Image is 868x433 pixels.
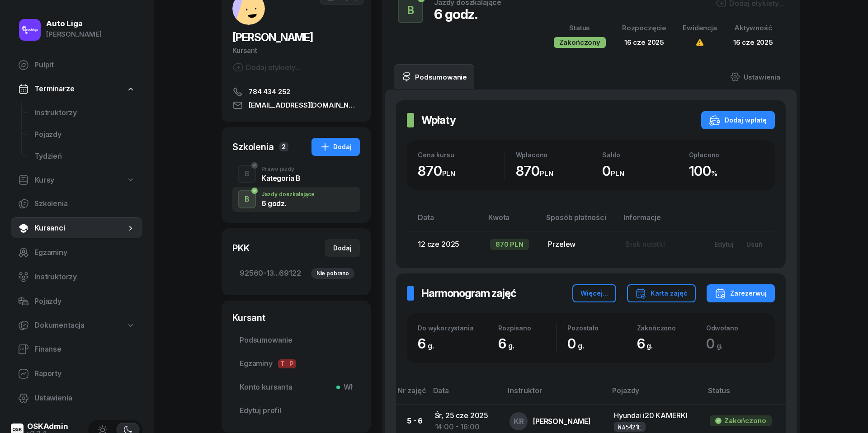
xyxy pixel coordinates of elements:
small: PLN [442,169,456,178]
div: OSKAdmin [27,423,68,430]
a: [EMAIL_ADDRESS][DOMAIN_NAME] [232,100,360,111]
span: 16 cze 2025 [624,38,664,47]
small: g. [578,341,584,350]
th: Nr zajęć [396,385,428,404]
div: Auto Liga [46,20,102,28]
div: Kursant [232,311,360,324]
div: Zarezerwuj [715,288,767,299]
a: Terminarze [11,79,142,99]
div: 0 [602,163,678,179]
a: 92560-13...69122Nie pobrano [232,263,360,284]
h2: Harmonogram zajęć [421,286,516,301]
span: Pojazdy [34,296,135,307]
div: 6 godz. [434,6,501,22]
span: Dokumentacja [34,320,85,331]
small: g. [717,341,723,350]
div: B [404,1,418,19]
span: 0 [706,335,727,352]
span: Brak notatki [625,240,665,249]
th: Pojazdy [607,385,703,404]
span: P [287,359,296,368]
a: Instruktorzy [11,266,142,288]
button: B [238,165,256,183]
div: Dodaj wpłatę [709,115,767,126]
small: g. [428,341,434,350]
a: Pojazdy [27,124,142,146]
span: 12 cze 2025 [418,240,459,249]
a: Dokumentacja [11,315,142,336]
a: Instruktorzy [27,102,142,124]
span: T [278,359,287,368]
span: Konto kursanta [240,381,353,393]
div: Zakończony [554,37,606,48]
a: Tydzień [27,146,142,167]
div: B [241,166,253,182]
th: Data [407,212,483,231]
span: Pulpit [34,59,135,71]
span: Kursanci [34,222,126,234]
th: Data [428,385,503,404]
a: EgzaminyTP [232,353,360,375]
span: [PERSON_NAME] [232,31,313,44]
button: BPrawo jazdyKategoria B [232,161,360,187]
div: Ewidencja [683,22,717,34]
span: KR [514,418,524,425]
button: Dodaj [325,239,360,257]
span: 2 [279,142,288,151]
th: Sposób płatności [541,212,618,231]
span: Ustawienia [34,392,135,404]
div: 6 godz. [261,200,315,207]
div: Przelew [548,239,610,250]
th: Kwota [483,212,541,231]
div: Kursant [232,45,360,56]
div: Szkolenia [232,141,274,153]
div: Rozpisano [498,324,556,332]
small: % [711,169,717,178]
span: 784 434 252 [249,86,290,97]
div: Wpłacono [516,151,591,159]
small: PLN [611,169,624,178]
span: Pojazdy [34,129,135,141]
div: Opłacono [689,151,764,159]
div: Dodaj [320,141,352,152]
a: Egzaminy [11,242,142,264]
div: [PERSON_NAME] [533,418,591,425]
button: BJazdy doszkalające6 godz. [232,187,360,212]
span: Szkolenia [34,198,135,210]
div: Nie pobrano [311,268,354,279]
span: Terminarze [34,83,74,95]
div: 870 [418,163,505,179]
div: Karta zajęć [635,288,688,299]
span: Finanse [34,344,135,355]
div: Więcej... [580,288,608,299]
a: Edytuj profil [232,400,360,422]
a: Pulpit [11,54,142,76]
a: Finanse [11,339,142,360]
small: g. [646,341,653,350]
span: [EMAIL_ADDRESS][DOMAIN_NAME] [249,100,360,111]
button: Dodaj wpłatę [701,111,775,129]
span: Egzaminy [34,247,135,259]
div: 14:00 - 16:00 [435,421,495,433]
a: Raporty [11,363,142,385]
a: Pojazdy [11,291,142,312]
div: 16 cze 2025 [733,37,773,48]
div: Pozostało [567,324,625,332]
div: PKK [232,242,250,254]
div: Zakończono [637,324,695,332]
div: Zakończono [724,415,766,427]
div: Status [554,22,606,34]
small: g. [508,341,514,350]
a: Konto kursantaWł [232,377,360,398]
div: Edytuj [714,240,734,248]
div: 870 [516,163,591,179]
span: 6 [637,335,658,352]
button: Zarezerwuj [707,284,775,302]
span: Tydzień [34,151,135,162]
a: Kursy [11,170,142,191]
span: Egzaminy [240,358,353,370]
a: Szkolenia [11,193,142,215]
button: Usuń [740,237,769,252]
div: Dodaj etykiety... [232,62,301,73]
th: Informacje [618,212,701,231]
